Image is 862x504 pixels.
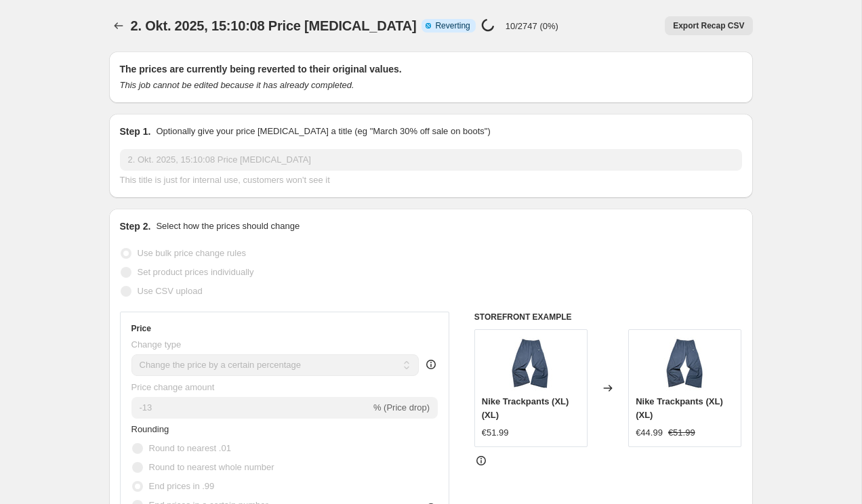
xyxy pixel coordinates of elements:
[149,462,274,472] span: Round to nearest whole number
[138,267,254,277] span: Set product prices individually
[474,312,742,322] h6: STOREFRONT EXAMPLE
[120,125,151,138] h2: Step 1.
[120,80,354,90] i: This job cannot be edited because it has already completed.
[131,323,151,334] h3: Price
[636,396,723,420] span: Nike Trackpants (XL) (XL)
[668,427,695,438] span: €51.99
[120,219,151,233] h2: Step 2.
[138,286,203,296] span: Use CSV upload
[156,125,490,138] p: Optionally give your price [MEDICAL_DATA] a title (eg "March 30% off sale on boots")
[120,62,742,76] h2: The prices are currently being reverted to their original values.
[149,481,215,491] span: End prices in .99
[131,424,169,434] span: Rounding
[435,20,470,31] span: Reverting
[665,16,752,35] button: Export Recap CSV
[156,219,300,233] p: Select how the prices should change
[636,427,663,438] span: €44.99
[131,382,215,392] span: Price change amount
[131,18,417,33] span: 2. Okt. 2025, 15:10:08 Price [MEDICAL_DATA]
[504,337,558,391] img: FC1E2F40-9EEA-4D29-8F7A-D7B1FC8E2084_80x.jpg
[482,396,569,420] span: Nike Trackpants (XL) (XL)
[138,248,246,258] span: Use bulk price change rules
[506,21,558,31] p: 10/2747 (0%)
[373,402,430,413] span: % (Price drop)
[131,397,371,419] input: -15
[120,149,742,171] input: 30% off holiday sale
[673,20,744,31] span: Export Recap CSV
[482,427,509,438] span: €51.99
[658,337,712,391] img: FC1E2F40-9EEA-4D29-8F7A-D7B1FC8E2084_80x.jpg
[120,175,330,185] span: This title is just for internal use, customers won't see it
[149,443,231,453] span: Round to nearest .01
[109,16,128,35] button: Price change jobs
[424,358,438,371] div: help
[131,339,182,350] span: Change type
